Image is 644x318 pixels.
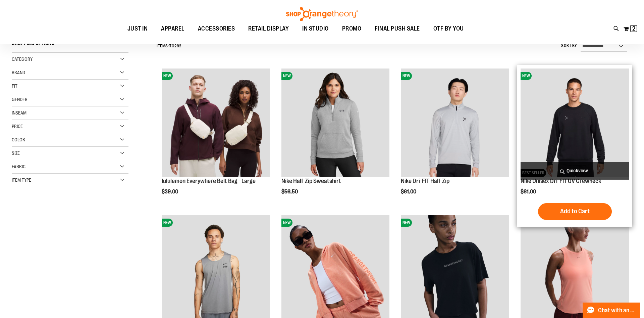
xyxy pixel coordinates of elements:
a: OTF BY YOU [427,21,471,37]
a: Nike Dri-FIT Half-Zip [401,178,449,184]
span: NEW [281,72,292,80]
img: Nike Unisex Dri-FIT UV Crewneck [521,69,629,177]
span: NEW [281,219,292,227]
a: Quickview [521,162,629,180]
img: lululemon Everywhere Belt Bag - Large [162,69,270,177]
h2: Items to [157,41,181,51]
button: Add to Cart [538,203,612,220]
span: Fit [12,83,17,89]
span: 1 [168,44,170,48]
span: $61.00 [521,189,537,195]
span: $56.50 [281,189,299,195]
span: Inseam [12,110,26,116]
div: product [517,65,632,226]
span: ACCESSORIES [198,21,235,36]
span: 2 [632,25,635,32]
div: product [397,65,513,212]
span: $39.00 [162,189,179,195]
span: Item Type [12,177,31,183]
span: OTF BY YOU [433,21,464,36]
strong: Shopping Options [12,38,128,53]
span: NEW [162,219,173,227]
a: JUST IN [121,21,155,37]
img: Nike Half-Zip Sweatshirt [281,69,390,177]
a: ACCESSORIES [191,21,242,37]
div: product [278,65,393,212]
span: NEW [162,72,173,80]
img: Shop Orangetheory [285,7,359,21]
span: PROMO [342,21,362,36]
button: Chat with an Expert [583,303,640,318]
a: RETAIL DISPLAY [241,21,296,37]
span: Price [12,124,23,129]
a: Nike Half-Zip SweatshirtNEW [281,69,390,178]
span: NEW [401,72,412,80]
span: JUST IN [127,21,148,36]
span: Size [12,150,20,156]
a: lululemon Everywhere Belt Bag - LargeNEW [162,69,270,178]
span: Color [12,137,25,142]
a: IN STUDIO [296,21,335,37]
span: Fabric [12,164,25,169]
a: APPAREL [154,21,191,36]
a: Nike Dri-FIT Half-ZipNEW [401,69,509,178]
span: 282 [174,44,181,48]
span: $61.00 [401,189,417,195]
span: RETAIL DISPLAY [248,21,289,36]
span: Gender [12,97,28,102]
span: Chat with an Expert [598,307,636,314]
a: Nike Unisex Dri-FIT UV Crewneck [521,178,601,184]
label: Sort By [561,43,577,49]
span: Add to Cart [560,208,590,215]
span: Category [12,56,33,62]
a: Nike Half-Zip Sweatshirt [281,178,341,184]
a: PROMO [335,21,368,37]
span: NEW [521,72,532,80]
span: APPAREL [161,21,184,36]
a: FINAL PUSH SALE [368,21,427,37]
img: Nike Dri-FIT Half-Zip [401,69,509,177]
a: Nike Unisex Dri-FIT UV CrewneckNEWBEST SELLER [521,69,629,178]
span: IN STUDIO [302,21,329,36]
a: lululemon Everywhere Belt Bag - Large [162,178,256,184]
span: NEW [401,219,412,227]
span: Brand [12,70,25,75]
span: FINAL PUSH SALE [375,21,420,36]
div: product [158,65,273,212]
